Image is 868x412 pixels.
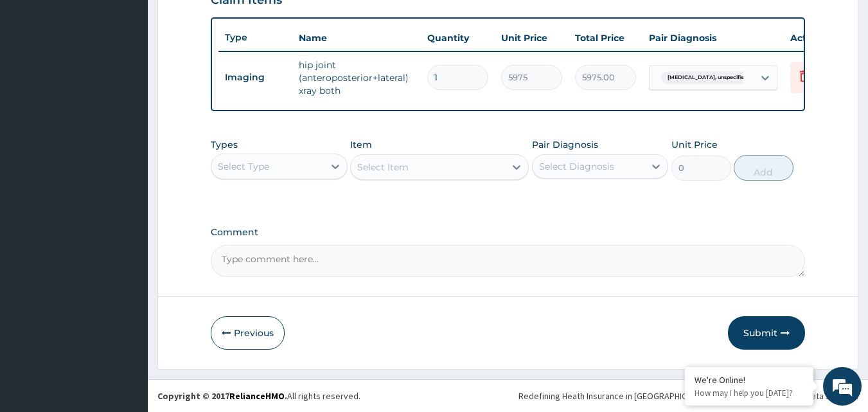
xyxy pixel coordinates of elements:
[532,138,598,151] label: Pair Diagnosis
[211,6,242,37] div: Minimize live chat window
[67,72,216,89] div: Chat with us now
[229,390,285,402] a: RelianceHMO
[495,25,569,51] th: Unit Price
[24,64,52,96] img: d_794563401_company_1708531726252_794563401
[6,275,245,320] textarea: Type your message and hit 'Enter'
[518,390,858,402] div: Redefining Heath Insurance in [GEOGRAPHIC_DATA] using Telemedicine and Data Science!
[695,388,804,399] p: How may I help you today?
[292,52,421,103] td: hip joint (anteroposterior+lateral) xray both
[539,160,614,173] div: Select Diagnosis
[671,138,718,151] label: Unit Price
[218,26,292,49] th: Type
[292,25,421,51] th: Name
[148,379,868,412] footer: All rights reserved.
[661,71,754,84] span: [MEDICAL_DATA], unspecifie...
[211,316,285,350] button: Previous
[75,124,177,254] span: We're online!
[211,139,238,150] label: Types
[211,227,806,238] label: Comment
[642,25,784,51] th: Pair Diagnosis
[734,155,793,181] button: Add
[218,160,269,173] div: Select Type
[157,390,287,402] strong: Copyright © 2017 .
[218,66,292,89] td: Imaging
[728,316,805,350] button: Submit
[350,138,372,151] label: Item
[421,25,495,51] th: Quantity
[569,25,642,51] th: Total Price
[695,374,804,386] div: We're Online!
